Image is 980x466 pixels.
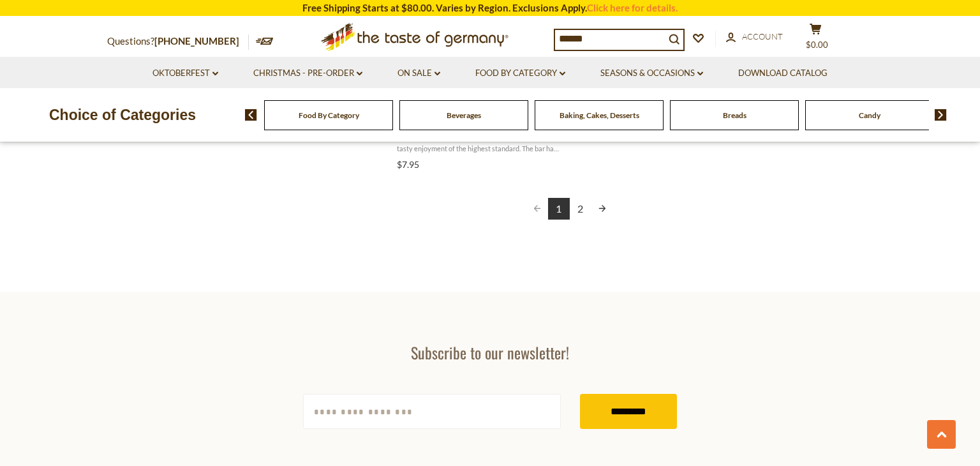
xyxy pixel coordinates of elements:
[107,33,249,50] p: Questions?
[397,66,440,80] a: On Sale
[859,110,880,120] a: Candy
[303,343,677,362] h3: Subscribe to our newsletter!
[475,66,565,80] a: Food By Category
[548,198,570,220] a: 1
[397,198,742,222] div: Pagination
[806,40,828,50] span: $0.00
[253,66,362,80] a: Christmas - PRE-ORDER
[723,110,746,120] a: Breads
[245,109,257,121] img: previous arrow
[570,198,591,220] a: 2
[600,66,703,80] a: Seasons & Occasions
[560,110,639,120] a: Baking, Cakes, Desserts
[299,110,359,120] a: Food By Category
[591,198,613,220] a: Next page
[152,66,218,80] a: Oktoberfest
[154,35,239,47] a: [PHONE_NUMBER]
[587,2,678,13] a: Click here for details.
[397,159,419,170] span: $7.95
[742,31,783,41] span: Account
[796,23,835,55] button: $0.00
[726,30,783,44] a: Account
[738,66,828,80] a: Download Catalog
[447,110,481,120] a: Beverages
[935,109,947,121] img: next arrow
[397,133,562,153] span: This Niederegger Salted Toffee Cream Praline Bar is a tasty enjoyment of the highest standard. Th...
